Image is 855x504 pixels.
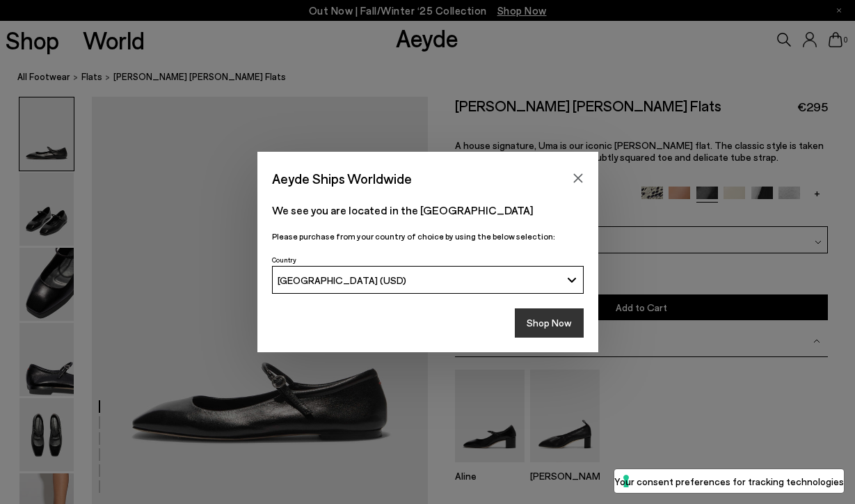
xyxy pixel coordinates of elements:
label: Your consent preferences for tracking technologies [614,474,844,489]
span: Country [272,255,296,264]
p: We see you are located in the [GEOGRAPHIC_DATA] [272,202,584,219]
button: Close [568,168,589,189]
p: Please purchase from your country of choice by using the below selection: [272,230,584,243]
button: Your consent preferences for tracking technologies [614,469,844,493]
span: [GEOGRAPHIC_DATA] (USD) [278,274,406,286]
button: Shop Now [515,308,584,338]
span: Aeyde Ships Worldwide [272,166,412,191]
